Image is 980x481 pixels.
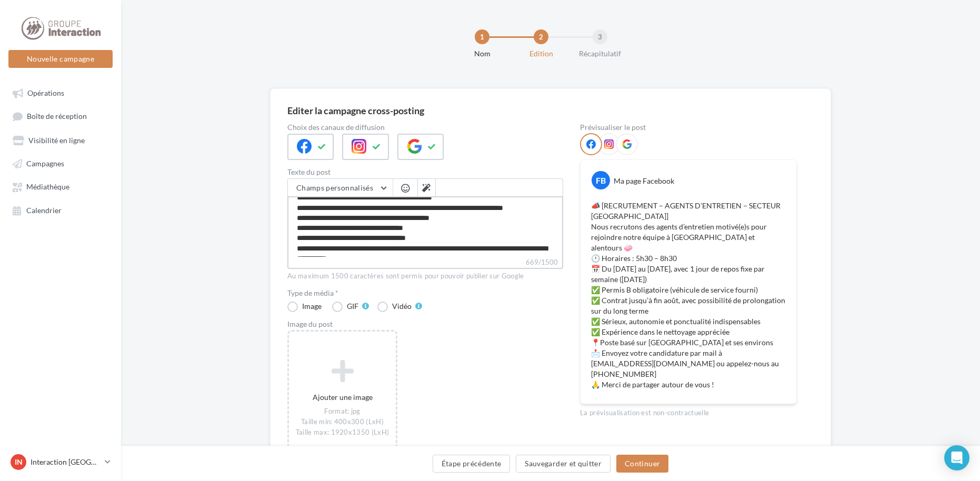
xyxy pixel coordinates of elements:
[27,88,64,97] span: Opérations
[516,455,611,473] button: Sauvegarder et quitter
[26,159,64,168] span: Campagnes
[580,124,797,131] div: Prévisualiser le post
[287,106,424,115] div: Editer la campagne cross-posting
[507,48,575,59] div: Edition
[26,206,62,215] span: Calendrier
[614,176,674,186] div: Ma page Facebook
[31,457,101,467] p: Interaction [GEOGRAPHIC_DATA]
[392,303,412,310] div: Vidéo
[27,112,87,121] span: Boîte de réception
[616,455,668,473] button: Continuer
[6,83,115,102] a: Opérations
[6,201,115,219] a: Calendrier
[26,183,69,192] span: Médiathèque
[302,303,322,310] div: Image
[287,124,563,131] label: Choix des canaux de diffusion
[593,29,607,44] div: 3
[475,29,489,44] div: 1
[8,50,113,68] button: Nouvelle campagne
[6,131,115,149] a: Visibilité en ligne
[287,168,563,176] label: Texte du post
[287,257,563,269] label: 669/1500
[6,106,115,126] a: Boîte de réception
[8,452,113,472] a: IN Interaction [GEOGRAPHIC_DATA]
[534,29,548,44] div: 2
[591,201,786,390] p: 📣 [RECRUTEMENT – AGENTS D’ENTRETIEN – SECTEUR [GEOGRAPHIC_DATA]] Nous recrutons des agents d’entr...
[592,171,610,189] div: FB
[944,445,969,470] div: Open Intercom Messenger
[580,404,797,418] div: La prévisualisation est non-contractuelle
[433,455,511,473] button: Étape précédente
[347,303,358,310] div: GIF
[287,320,563,328] div: Image du post
[15,457,23,467] span: IN
[6,177,115,196] a: Médiathèque
[296,183,373,192] span: Champs personnalisés
[566,48,634,59] div: Récapitulatif
[448,48,516,59] div: Nom
[28,136,85,145] span: Visibilité en ligne
[288,179,393,197] button: Champs personnalisés
[6,154,115,173] a: Campagnes
[287,289,563,297] label: Type de média *
[287,272,563,281] div: Au maximum 1500 caractères sont permis pour pouvoir publier sur Google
